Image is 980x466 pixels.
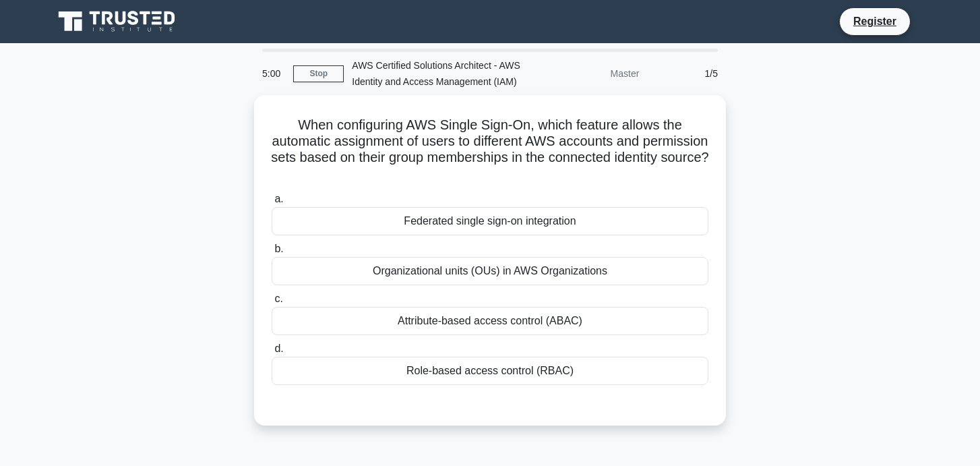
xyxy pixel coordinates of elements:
[274,293,282,304] span: c.
[845,13,905,30] a: Register
[272,207,708,235] div: Federated single sign-on integration
[293,65,344,82] a: Stop
[344,52,529,95] div: AWS Certified Solutions Architect - AWS Identity and Access Management (IAM)
[647,60,726,87] div: 1/5
[274,243,283,254] span: b.
[272,307,708,335] div: Attribute-based access control (ABAC)
[529,60,647,87] div: Master
[254,60,293,87] div: 5:00
[270,117,710,183] h5: When configuring AWS Single Sign-On, which feature allows the automatic assignment of users to di...
[274,343,283,354] span: d.
[274,193,283,204] span: a.
[272,257,708,285] div: Organizational units (OUs) in AWS Organizations
[272,357,708,385] div: Role-based access control (RBAC)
